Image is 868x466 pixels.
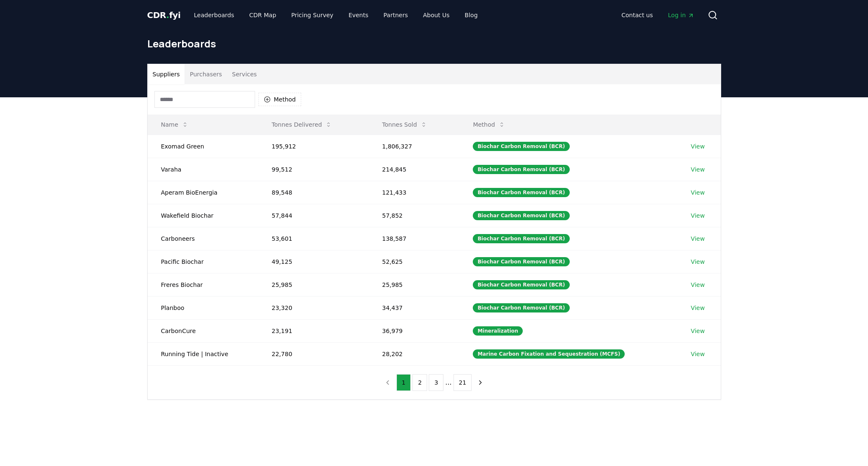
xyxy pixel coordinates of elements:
td: 138,587 [369,227,460,250]
a: CDR.fyi [147,9,181,21]
td: 22,780 [258,342,369,365]
a: About Us [416,8,456,23]
a: View [691,258,705,266]
button: Tonnes Sold [375,116,434,133]
button: Name [154,116,195,133]
a: Partners [377,8,414,23]
td: 28,202 [369,342,460,365]
td: 121,433 [369,181,460,204]
a: View [691,350,705,358]
nav: Main [187,8,484,23]
div: Biochar Carbon Removal (BCR) [473,165,569,174]
td: 49,125 [258,250,369,273]
div: Marine Carbon Fixation and Sequestration (MCFS) [473,349,625,359]
a: Pricing Survey [284,8,340,23]
button: Services [227,64,262,84]
a: View [691,142,705,151]
td: Carboneers [148,227,258,250]
td: 195,912 [258,135,369,158]
button: Purchasers [185,64,227,84]
button: 1 [396,374,411,391]
td: Planboo [148,296,258,319]
a: Events [342,8,375,23]
td: 57,852 [369,204,460,227]
div: Biochar Carbon Removal (BCR) [473,188,569,197]
td: Aperam BioEnergia [148,181,258,204]
button: 21 [454,374,472,391]
span: . [166,10,169,20]
button: Method [258,93,302,106]
li: ... [445,377,451,388]
a: View [691,327,705,335]
button: Suppliers [148,64,185,84]
td: 99,512 [258,158,369,181]
a: View [691,165,705,174]
td: 23,191 [258,319,369,342]
a: Log in [661,8,701,23]
div: Biochar Carbon Removal (BCR) [473,303,569,312]
div: Mineralization [473,326,523,336]
td: 57,844 [258,204,369,227]
a: CDR Map [242,8,283,23]
button: 2 [412,374,427,391]
td: 34,437 [369,296,460,319]
td: 1,806,327 [369,135,460,158]
td: Running Tide | Inactive [148,342,258,365]
td: 23,320 [258,296,369,319]
h1: Leaderboards [147,37,721,50]
td: 25,985 [369,273,460,296]
div: Biochar Carbon Removal (BCR) [473,211,569,220]
a: View [691,304,705,312]
td: Wakefield Biochar [148,204,258,227]
span: Log in [668,11,694,19]
a: View [691,211,705,220]
td: Pacific Biochar [148,250,258,273]
td: 53,601 [258,227,369,250]
td: Freres Biochar [148,273,258,296]
td: 36,979 [369,319,460,342]
td: 25,985 [258,273,369,296]
a: View [691,188,705,197]
a: Blog [458,8,485,23]
button: Method [466,116,512,133]
td: 214,845 [369,158,460,181]
a: Contact us [615,8,659,23]
span: CDR fyi [147,10,181,20]
div: Biochar Carbon Removal (BCR) [473,142,569,151]
td: 89,548 [258,181,369,204]
a: Leaderboards [187,8,241,23]
td: 52,625 [369,250,460,273]
nav: Main [615,8,701,23]
a: View [691,234,705,243]
div: Biochar Carbon Removal (BCR) [473,280,569,289]
div: Biochar Carbon Removal (BCR) [473,257,569,266]
a: View [691,281,705,289]
button: next page [473,374,487,391]
td: Exomad Green [148,135,258,158]
button: Tonnes Delivered [265,116,339,133]
button: 3 [429,374,443,391]
div: Biochar Carbon Removal (BCR) [473,234,569,243]
td: Varaha [148,158,258,181]
td: CarbonCure [148,319,258,342]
